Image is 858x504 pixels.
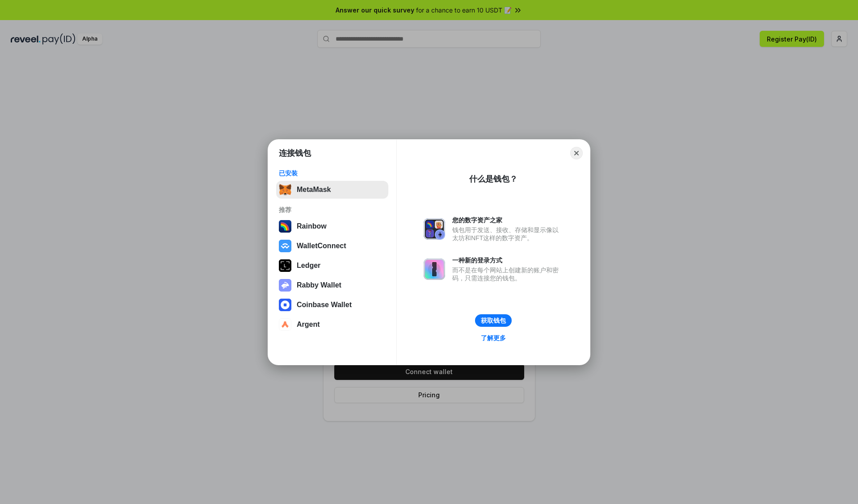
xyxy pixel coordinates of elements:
[469,174,517,184] div: 什么是钱包？
[276,296,388,314] button: Coinbase Wallet
[297,301,352,309] div: Coinbase Wallet
[452,266,563,282] div: 而不是在每个网站上创建新的账户和密码，只需连接您的钱包。
[279,169,386,177] div: 已安装
[279,206,386,214] div: 推荐
[276,316,388,333] button: Argent
[279,148,311,158] h1: 连接钱包
[297,262,320,270] div: Ledger
[276,257,388,275] button: Ledger
[475,314,512,327] button: 获取钱包
[570,147,583,159] button: Close
[297,186,331,194] div: MetaMask
[475,332,511,344] a: 了解更多
[297,281,341,289] div: Rabby Wallet
[276,217,388,235] button: Rainbow
[276,181,388,199] button: MetaMask
[481,317,506,325] div: 获取钱包
[481,334,506,342] div: 了解更多
[279,279,291,292] img: svg+xml,%3Csvg%20xmlns%3D%22http%3A%2F%2Fwww.w3.org%2F2000%2Fsvg%22%20fill%3D%22none%22%20viewBox...
[297,222,327,230] div: Rainbow
[424,218,445,240] img: svg+xml,%3Csvg%20xmlns%3D%22http%3A%2F%2Fwww.w3.org%2F2000%2Fsvg%22%20fill%3D%22none%22%20viewBox...
[276,276,388,294] button: Rabby Wallet
[279,183,291,196] img: svg+xml,%3Csvg%20fill%3D%22none%22%20height%3D%2233%22%20viewBox%3D%220%200%2035%2033%22%20width%...
[279,220,291,233] img: svg+xml,%3Csvg%20width%3D%22120%22%20height%3D%22120%22%20viewBox%3D%220%200%20120%20120%22%20fil...
[297,321,320,329] div: Argent
[279,318,291,331] img: svg+xml,%3Csvg%20width%3D%2228%22%20height%3D%2228%22%20viewBox%3D%220%200%2028%2028%22%20fill%3D...
[424,258,445,280] img: svg+xml,%3Csvg%20xmlns%3D%22http%3A%2F%2Fwww.w3.org%2F2000%2Fsvg%22%20fill%3D%22none%22%20viewBox...
[452,216,563,224] div: 您的数字资产之家
[276,237,388,255] button: WalletConnect
[452,226,563,242] div: 钱包用于发送、接收、存储和显示像以太坊和NFT这样的数字资产。
[279,259,291,272] img: svg+xml,%3Csvg%20xmlns%3D%22http%3A%2F%2Fwww.w3.org%2F2000%2Fsvg%22%20width%3D%2228%22%20height%3...
[297,242,346,250] div: WalletConnect
[452,256,563,264] div: 一种新的登录方式
[279,240,291,252] img: svg+xml,%3Csvg%20width%3D%2228%22%20height%3D%2228%22%20viewBox%3D%220%200%2028%2028%22%20fill%3D...
[279,299,291,311] img: svg+xml,%3Csvg%20width%3D%2228%22%20height%3D%2228%22%20viewBox%3D%220%200%2028%2028%22%20fill%3D...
